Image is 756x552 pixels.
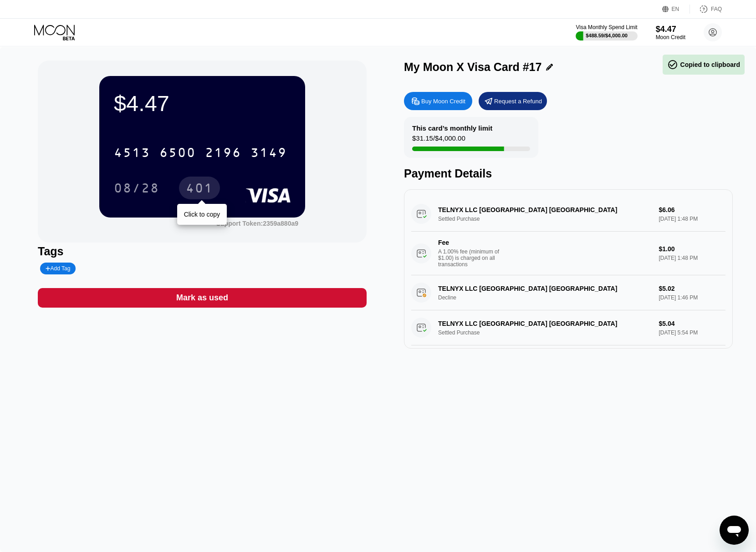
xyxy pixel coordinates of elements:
[438,248,506,268] div: A 1.00% fee (minimum of $1.00) is charged on all transactions
[720,516,749,545] iframe: Button to launch messaging window
[494,97,542,105] div: Request a Refund
[656,25,685,41] div: $4.47Moon Credit
[114,147,150,161] div: 4513
[250,147,287,161] div: 3149
[216,220,298,227] div: Support Token: 2359a880a9
[656,25,685,34] div: $4.47
[38,288,367,308] div: Mark as used
[186,182,213,197] div: 401
[114,91,291,116] div: $4.47
[438,239,502,246] div: Fee
[576,24,637,41] div: Visa Monthly Spend Limit$488.59/$4,000.00
[108,141,292,164] div: 4513650021963149
[404,167,733,180] div: Payment Details
[659,245,725,253] div: $1.00
[114,182,159,197] div: 08/28
[159,147,196,161] div: 6500
[662,5,690,14] div: EN
[656,34,685,41] div: Moon Credit
[412,134,465,147] div: $31.15 / $4,000.00
[38,245,367,258] div: Tags
[690,5,722,14] div: FAQ
[586,33,628,38] div: $488.59 / $4,000.00
[412,124,492,132] div: This card’s monthly limit
[576,24,637,30] div: Visa Monthly Spend Limit
[205,147,241,161] div: 2196
[404,92,472,110] div: Buy Moon Credit
[479,92,547,110] div: Request a Refund
[667,59,740,70] div: Copied to clipboard
[40,263,76,274] div: Add Tag
[46,265,70,272] div: Add Tag
[672,6,679,12] div: EN
[711,6,722,12] div: FAQ
[176,293,228,303] div: Mark as used
[404,61,541,74] div: My Moon X Visa Card #17
[411,232,725,275] div: FeeA 1.00% fee (minimum of $1.00) is charged on all transactions$1.00[DATE] 1:48 PM
[421,97,465,105] div: Buy Moon Credit
[216,220,298,227] div: Support Token:2359a880a9
[107,177,166,199] div: 08/28
[179,177,220,199] div: 401
[411,345,725,389] div: FeeA 1.00% fee (minimum of $1.00) is charged on all transactions$1.00[DATE] 5:54 PM
[667,59,678,70] span: 
[659,255,725,261] div: [DATE] 1:48 PM
[184,211,220,218] div: Click to copy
